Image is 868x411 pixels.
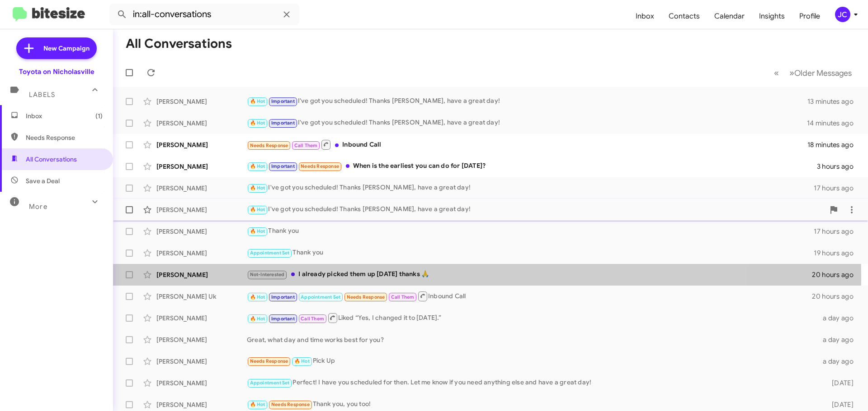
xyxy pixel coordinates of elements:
div: When is the earliest you can do for [DATE]? [247,161,817,171]
div: 17 hours ago [814,184,861,193]
div: [PERSON_NAME] [156,314,247,323]
div: I've got you scheduled! Thanks [PERSON_NAME], have a great day! [247,183,814,193]
span: Important [271,120,295,126]
div: [PERSON_NAME] [156,162,247,171]
div: [PERSON_NAME] [156,184,247,193]
span: 🔥 Hot [250,207,265,212]
span: Needs Response [271,402,310,407]
span: Needs Response [26,133,103,142]
div: I've got you scheduled! Thanks [PERSON_NAME], have a great day! [247,118,807,128]
span: Appointment Set [250,250,290,256]
div: Thank you, you too! [247,399,817,410]
span: Needs Response [250,358,288,364]
div: 13 minutes ago [807,97,861,106]
span: Important [271,294,295,300]
a: Insights [752,3,792,29]
h1: All Conversations [126,37,232,51]
div: [PERSON_NAME] [156,335,247,344]
button: Next [784,64,857,82]
div: 3 hours ago [817,162,861,171]
div: Liked “Yes, I changed it to [DATE].” [247,312,817,323]
span: 🔥 Hot [250,98,265,104]
span: Needs Response [250,143,288,148]
span: 🔥 Hot [294,358,310,364]
div: 20 hours ago [812,292,861,301]
span: All Conversations [26,155,77,164]
div: [PERSON_NAME] [156,379,247,388]
span: (1) [95,111,103,120]
div: [PERSON_NAME] [156,119,247,128]
div: a day ago [817,335,861,344]
div: I already picked them up [DATE] thanks 🙏 [247,269,812,280]
nav: Page navigation example [769,64,857,82]
span: Appointment Set [250,380,290,386]
button: Previous [769,64,784,82]
div: JC [835,7,850,22]
div: 18 minutes ago [807,140,861,149]
div: Thank you [247,248,814,258]
span: 🔥 Hot [250,402,265,407]
span: 🔥 Hot [250,120,265,126]
span: More [29,203,47,211]
input: Search [109,4,299,25]
span: Older Messages [794,68,852,78]
div: Toyota on Nicholasville [19,67,94,76]
span: Important [271,98,295,104]
div: Great, what day and time works best for you? [247,335,817,344]
div: [DATE] [817,379,861,388]
a: Contacts [661,3,707,29]
div: [PERSON_NAME] [156,270,247,279]
div: Inbound Call [247,139,807,150]
button: JC [827,7,858,22]
div: a day ago [817,314,861,323]
span: Save a Deal [26,176,60,185]
span: 🔥 Hot [250,163,265,169]
span: « [774,67,779,79]
div: Inbound Call [247,291,812,302]
span: 🔥 Hot [250,316,265,322]
div: [PERSON_NAME] [156,205,247,214]
div: 19 hours ago [814,249,861,258]
a: Profile [792,3,827,29]
a: Calendar [707,3,752,29]
span: 🔥 Hot [250,294,265,300]
span: Needs Response [347,294,385,300]
div: I've got you scheduled! Thanks [PERSON_NAME], have a great day! [247,96,807,106]
div: [PERSON_NAME] [156,140,247,149]
div: I've got you scheduled! Thanks [PERSON_NAME], have a great day! [247,204,825,215]
span: Inbox [26,111,103,120]
span: Call Them [391,294,415,300]
div: Pick Up [247,356,817,366]
div: [PERSON_NAME] [156,97,247,106]
a: Inbox [628,3,661,29]
span: Needs Response [301,163,339,169]
div: [PERSON_NAME] Uk [156,292,247,301]
div: 17 hours ago [814,227,861,236]
div: 14 minutes ago [807,119,861,128]
span: Labels [29,91,55,99]
a: New Campaign [16,37,97,59]
span: Appointment Set [301,294,340,300]
span: New Campaign [43,44,90,53]
span: Important [271,163,295,169]
div: [PERSON_NAME] [156,249,247,258]
div: Perfect! I have you scheduled for then. Let me know if you need anything else and have a great day! [247,378,817,388]
span: » [789,67,794,79]
div: [DATE] [817,400,861,409]
div: [PERSON_NAME] [156,357,247,366]
div: Thank you [247,226,814,236]
span: 🔥 Hot [250,185,265,191]
div: a day ago [817,357,861,366]
div: 20 hours ago [812,270,861,279]
span: 🔥 Hot [250,228,265,234]
span: Call Them [294,143,318,148]
div: [PERSON_NAME] [156,227,247,236]
span: Important [271,316,295,322]
span: Not-Interested [250,272,285,277]
span: Call Them [301,316,324,322]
